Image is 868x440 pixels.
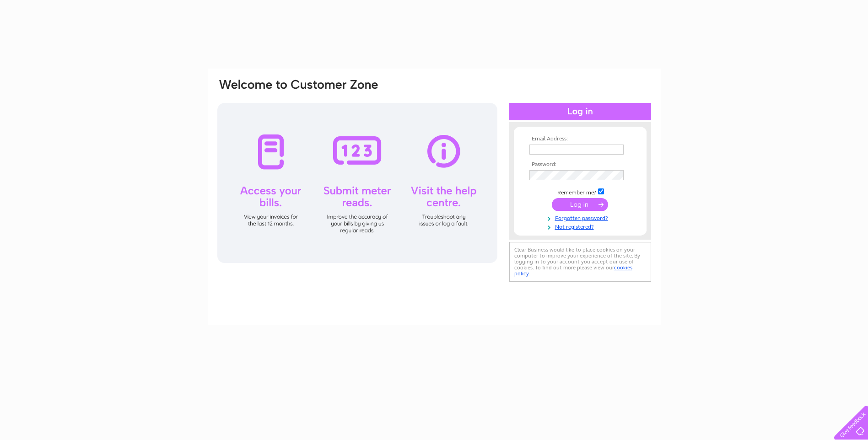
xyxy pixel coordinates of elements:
[527,187,633,196] td: Remember me?
[552,198,608,211] input: Submit
[527,136,633,142] th: Email Address:
[527,161,633,168] th: Password:
[529,213,633,222] a: Forgotten password?
[514,264,632,277] a: cookies policy
[509,242,651,282] div: Clear Business would like to place cookies on your computer to improve your experience of the sit...
[529,222,633,231] a: Not registered?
